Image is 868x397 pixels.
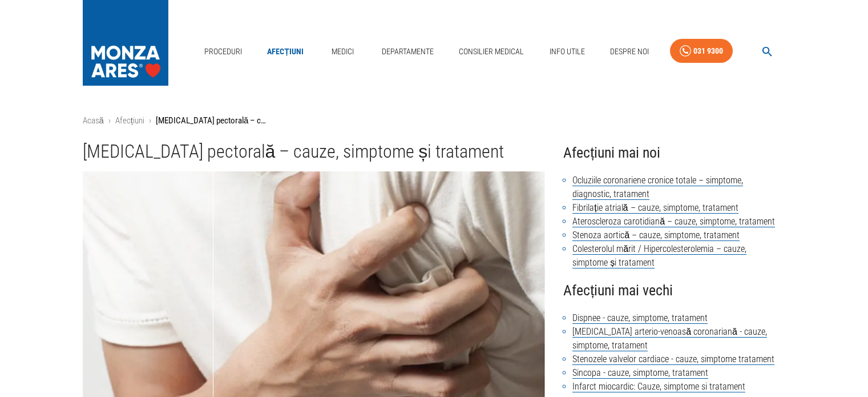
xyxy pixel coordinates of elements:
a: Afecțiuni [263,40,308,63]
a: Acasă [83,115,104,126]
a: Ateroscleroza carotidiană – cauze, simptome, tratament [572,216,775,227]
a: Stenozele valvelor cardiace - cauze, simptome tratament [572,354,774,365]
h4: Afecțiuni mai vechi [563,279,785,302]
a: Infarct miocardic: Cauze, simptome si tratament [572,381,745,392]
h4: Afecțiuni mai noi [563,141,785,165]
a: Departamente [377,40,438,63]
li: › [149,114,151,127]
a: Consilier Medical [454,40,528,63]
a: Fibrilație atrială – cauze, simptome, tratament [572,202,738,214]
nav: breadcrumb [83,114,786,127]
a: Info Utile [545,40,590,63]
a: Sincopa - cauze, simptome, tratament [572,367,708,379]
h1: [MEDICAL_DATA] pectorală – cauze, simptome și tratament [83,141,546,162]
a: Ocluziile coronariene cronice totale – simptome, diagnostic, tratament [572,175,743,200]
a: [MEDICAL_DATA] arterio-venoasă coronariană - cauze, simptome, tratament [572,326,767,351]
a: 031 9300 [670,39,733,63]
a: Proceduri [200,40,247,63]
a: Despre Noi [605,40,653,63]
p: [MEDICAL_DATA] pectorală – cauze, simptome și tratament [156,114,270,127]
div: 031 9300 [693,44,723,58]
a: Colesterolul mărit / Hipercolesterolemia – cauze, simptome și tratament [572,243,746,268]
a: Afecțiuni [115,115,144,126]
li: › [108,114,111,127]
a: Dispnee - cauze, simptome, tratament [572,312,708,324]
a: Stenoza aortică – cauze, simptome, tratament [572,230,740,241]
a: Medici [324,40,361,63]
